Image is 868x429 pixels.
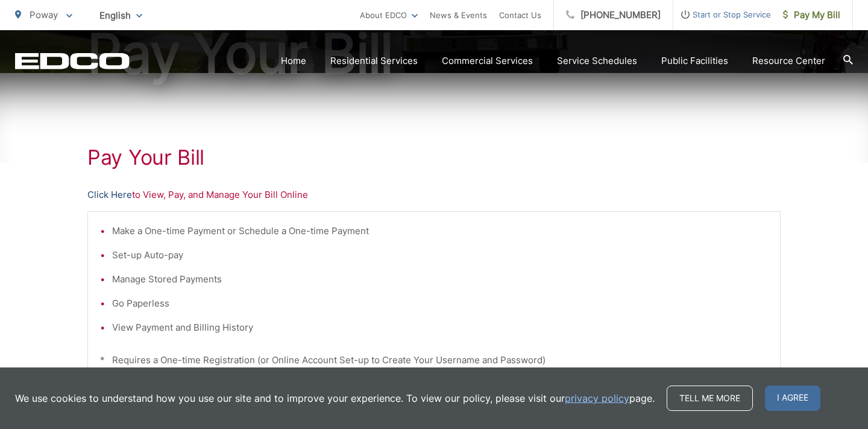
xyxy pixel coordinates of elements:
a: privacy policy [565,391,629,405]
a: Service Schedules [557,54,637,68]
span: English [90,5,151,26]
span: Poway [30,9,58,21]
li: Manage Stored Payments [112,272,768,287]
li: Set-up Auto-pay [112,248,768,262]
p: to View, Pay, and Manage Your Bill Online [87,188,781,202]
a: Contact Us [499,8,541,22]
a: News & Events [430,8,487,22]
li: Make a One-time Payment or Schedule a One-time Payment [112,224,768,238]
a: Click Here [87,188,132,202]
a: Residential Services [330,54,418,68]
a: Commercial Services [442,54,533,68]
a: Tell me more [667,386,753,411]
li: View Payment and Billing History [112,320,768,335]
li: Go Paperless [112,296,768,311]
p: * Requires a One-time Registration (or Online Account Set-up to Create Your Username and Password) [100,353,768,367]
a: Home [281,54,306,68]
a: EDCD logo. Return to the homepage. [15,52,130,69]
span: I agree [765,386,820,411]
h1: Pay Your Bill [87,145,781,170]
p: We use cookies to understand how you use our site and to improve your experience. To view our pol... [15,391,655,405]
a: Public Facilities [661,54,728,68]
a: About EDCO [360,8,418,22]
span: Pay My Bill [783,8,840,22]
a: Resource Center [752,54,825,68]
